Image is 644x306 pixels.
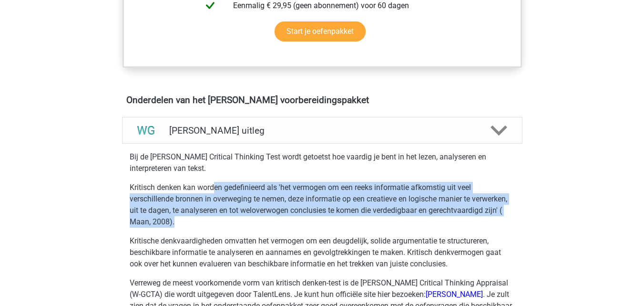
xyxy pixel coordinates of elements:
[130,235,515,270] p: Kritische denkvaardigheden omvatten het vermogen om een ​​deugdelijk, solide argumentatie te stru...
[130,151,515,174] p: Bij de [PERSON_NAME] Critical Thinking Test wordt getoetst hoe vaardig je bent in het lezen, anal...
[130,182,515,228] p: Kritisch denken kan worden gedefinieerd als 'het vermogen om een ​​reeks informatie afkomstig uit...
[126,95,518,106] h4: Onderdelen van het [PERSON_NAME] voorbereidingspakket
[134,118,158,143] img: watson glaser uitleg
[426,290,483,299] a: [PERSON_NAME]
[118,117,526,144] a: uitleg [PERSON_NAME] uitleg
[275,21,366,42] a: Start je oefenpakket
[169,125,475,136] h4: [PERSON_NAME] uitleg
